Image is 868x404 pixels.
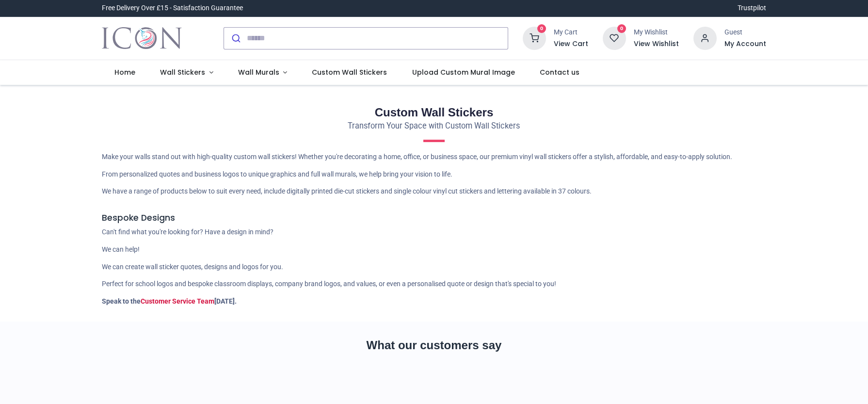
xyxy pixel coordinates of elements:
a: My Account [724,39,766,49]
a: Wall Stickers [147,60,225,85]
sup: 0 [537,24,547,33]
p: Transform Your Space with Custom Wall Stickers [102,121,766,132]
a: Customer Service Team [141,297,214,305]
a: Logo of Icon Wall Stickers [102,25,182,52]
span: Home [114,67,135,77]
a: 0 [603,33,626,41]
button: Submit [224,28,247,49]
h5: Bespoke Designs [102,212,766,224]
p: Make your walls stand out with high-quality custom wall stickers! Whether you're decorating a hom... [102,152,766,162]
a: View Cart [554,39,588,49]
span: Custom Wall Stickers [312,67,387,77]
strong: Speak to the [DATE]. [102,297,237,305]
a: View Wishlist [634,39,679,49]
a: Trustpilot [738,3,766,13]
p: Perfect for school logos and bespoke classroom displays, company brand logos, and values, or even... [102,279,766,289]
span: Wall Murals [238,67,279,77]
p: We have a range of products below to suit every need, include digitally printed die-cut stickers ... [102,187,766,196]
span: Upload Custom Mural Image [412,67,515,77]
sup: 0 [617,24,627,33]
div: Guest [724,28,766,37]
h2: Custom Wall Stickers [102,104,766,121]
a: Wall Murals [225,60,300,85]
p: From personalized quotes and business logos to unique graphics and full wall murals, we help brin... [102,170,766,179]
p: We can help! [102,245,766,255]
p: Can't find what you're looking for? Have a design in mind? [102,227,766,237]
div: My Wishlist [634,28,679,37]
img: Icon Wall Stickers [102,25,182,52]
span: Wall Stickers [160,67,205,77]
h2: What our customers say [102,337,766,354]
div: My Cart [554,28,588,37]
p: We can create wall sticker quotes, designs and logos for you. [102,262,766,272]
div: Free Delivery Over £15 - Satisfaction Guarantee [102,3,243,13]
span: Contact us [540,67,579,77]
a: 0 [523,33,546,41]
